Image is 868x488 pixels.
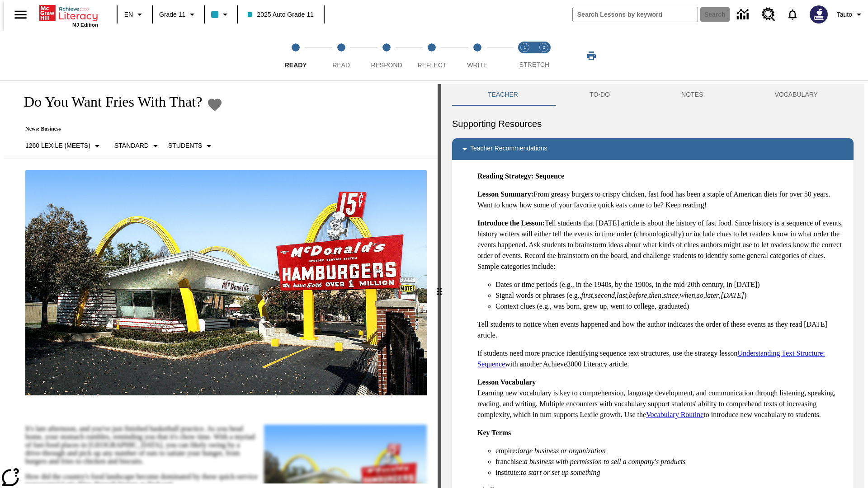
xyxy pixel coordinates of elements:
[14,94,202,110] h1: Do You Want Fries With That?
[452,117,854,131] h6: Supporting Resources
[248,10,313,19] span: 2025 Auto Grade 11
[451,31,504,80] button: Write step 5 of 5
[477,378,536,386] strong: Lesson Vocabulary
[438,84,441,488] div: Press Enter or Spacebar and then press right and left arrow keys to move the slider
[25,170,427,396] img: One of the first McDonald's stores, with the iconic red sign and golden arches.
[495,279,846,290] li: Dates or time periods (e.g., in the 1940s, by the 1900s, in the mid-20th century, in [DATE])
[581,291,593,299] em: first
[159,10,185,19] span: Grade 11
[452,84,554,106] button: Teacher
[207,97,223,113] button: Add to Favorites - Do You Want Fries With That?
[554,84,646,106] button: TO-DO
[542,45,545,50] text: 2
[833,6,868,23] button: Profile/Settings
[156,6,201,23] button: Grade: Grade 11, Select a grade
[524,45,526,50] text: 1
[470,144,547,155] p: Teacher Recommendations
[477,190,533,198] strong: Lesson Summary:
[120,6,149,23] button: Language: EN, Select a language
[418,61,447,69] span: Reflect
[477,349,825,368] a: Understanding Text Structure: Sequence
[577,47,606,64] button: Print
[315,31,367,80] button: Read step 2 of 5
[452,84,854,106] div: Instructional Panel Tabs
[837,10,852,19] span: Tauto
[739,84,854,106] button: VOCABULARY
[441,84,864,488] div: activity
[371,61,402,69] span: Respond
[7,1,34,28] button: Open side menu
[4,84,438,483] div: reading
[531,31,557,80] button: Stretch Respond step 2 of 2
[72,22,98,28] span: NJ Edition
[495,446,846,456] li: empire:
[617,291,627,299] em: last
[646,411,703,418] a: Vocabulary Routine
[477,172,533,180] strong: Reading Strategy:
[697,291,703,299] em: so
[781,3,804,26] a: Notifications
[22,138,106,154] button: Select Lexile, 1260 Lexile (Meets)
[705,291,719,299] em: later
[111,138,165,154] button: Scaffolds, Standard
[721,291,744,299] em: [DATE]
[519,61,549,68] span: STRETCH
[14,126,223,132] p: News: Business
[680,291,695,299] em: when
[512,31,538,80] button: Stretch Read step 1 of 2
[495,301,846,312] li: Context clues (e.g., was born, grew up, went to college, graduated)
[39,3,98,28] div: Home
[477,377,846,420] p: Learning new vocabulary is key to comprehension, language development, and communication through ...
[524,458,686,465] em: a business with permission to sell a company's products
[649,291,661,299] em: then
[467,61,487,69] span: Write
[477,219,545,227] strong: Introduce the Lesson:
[646,84,739,106] button: NOTES
[535,172,564,180] strong: Sequence
[477,319,846,341] p: Tell students to notice when events happened and how the author indicates the order of these even...
[756,2,781,27] a: Resource Center, Will open in new tab
[595,291,615,299] em: second
[518,447,606,455] em: large business or organization
[495,290,846,301] li: Signal words or phrases (e.g., , , , , , , , , , )
[477,189,846,211] p: From greasy burgers to crispy chicken, fast food has been a staple of American diets for over 50 ...
[360,31,413,80] button: Respond step 3 of 5
[124,10,133,19] span: EN
[269,31,322,80] button: Ready step 1 of 5
[573,7,698,22] input: search field
[731,2,756,27] a: Data Center
[477,348,846,370] p: If students need more practice identifying sequence text structures, use the strategy lesson with...
[495,456,846,467] li: franchise:
[452,138,854,160] div: Teacher Recommendations
[208,6,234,23] button: Class color is light blue. Change class color
[477,218,846,272] p: Tell students that [DATE] article is about the history of fast food. Since history is a sequence ...
[804,3,833,26] button: Select a new avatar
[810,5,828,23] img: Avatar
[114,141,149,150] p: Standard
[477,429,511,436] strong: Key Terms
[25,141,90,150] p: 1260 Lexile (Meets)
[285,61,307,69] span: Ready
[168,141,202,150] p: Students
[406,31,458,80] button: Reflect step 4 of 5
[495,467,846,478] li: institute:
[663,291,678,299] em: since
[332,61,350,69] span: Read
[165,138,218,154] button: Select Student
[521,469,600,476] em: to start or set up something
[629,291,647,299] em: before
